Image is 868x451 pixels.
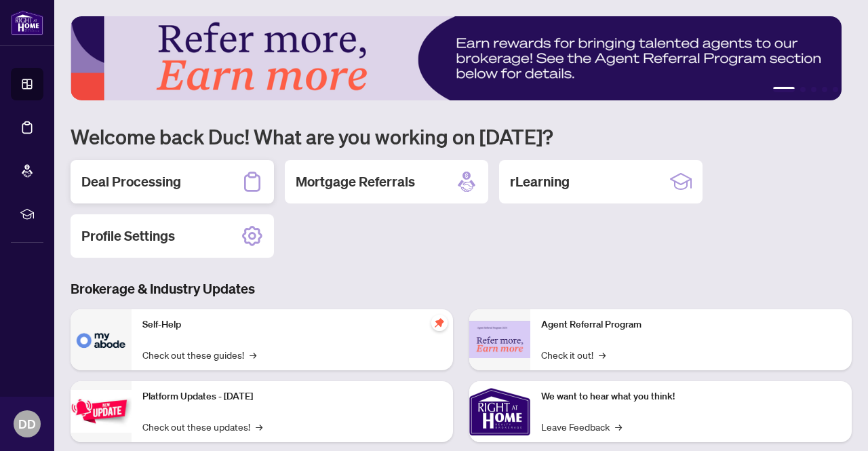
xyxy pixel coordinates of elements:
[142,419,262,434] a: Check out these updates!→
[81,172,181,191] h2: Deal Processing
[541,389,841,404] p: We want to hear what you think!
[142,389,442,404] p: Platform Updates - [DATE]
[431,315,448,331] span: pushpin
[142,347,256,362] a: Check out these guides!→
[71,279,852,298] h3: Brokerage & Industry Updates
[250,347,256,362] span: →
[71,309,132,370] img: Self-Help
[800,87,806,92] button: 2
[18,414,36,433] span: DD
[469,321,530,358] img: Agent Referral Program
[822,87,827,92] button: 4
[541,347,606,362] a: Check it out!→
[541,317,841,332] p: Agent Referral Program
[11,10,43,35] img: logo
[469,381,530,442] img: We want to hear what you think!
[615,419,622,434] span: →
[773,87,795,92] button: 1
[541,419,622,434] a: Leave Feedback→
[142,317,442,332] p: Self-Help
[811,87,816,92] button: 3
[510,172,570,191] h2: rLearning
[71,390,132,433] img: Platform Updates - July 21, 2025
[599,347,606,362] span: →
[833,87,838,92] button: 5
[296,172,415,191] h2: Mortgage Referrals
[81,227,175,246] h2: Profile Settings
[71,16,842,100] img: Slide 0
[256,419,262,434] span: →
[71,123,852,149] h1: Welcome back Duc! What are you working on [DATE]?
